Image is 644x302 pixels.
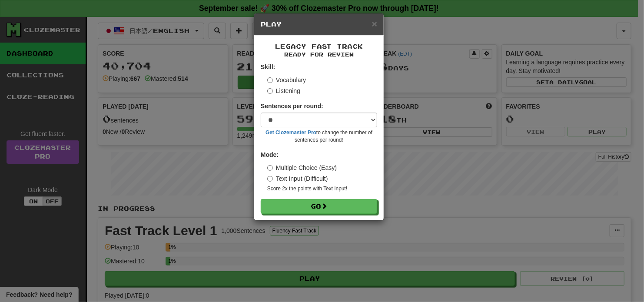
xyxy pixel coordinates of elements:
small: Ready for Review [261,51,377,58]
a: Get Clozemaster Pro [266,129,316,136]
label: Sentences per round: [261,102,323,110]
label: Multiple Choice (Easy) [267,163,337,172]
strong: Skill: [261,63,275,70]
small: to change the number of sentences per round! [261,129,377,144]
small: Score 2x the points with Text Input ! [267,185,377,192]
input: Listening [267,88,273,94]
strong: Mode: [261,151,279,158]
button: Close [372,19,377,28]
input: Vocabulary [267,77,273,83]
input: Multiple Choice (Easy) [267,165,273,171]
span: × [372,19,377,29]
button: Go [261,199,377,214]
label: Listening [267,86,300,95]
label: Text Input (Difficult) [267,174,328,183]
input: Text Input (Difficult) [267,176,273,182]
label: Vocabulary [267,76,306,84]
h5: Play [261,20,377,29]
span: Legacy Fast Track [275,43,363,50]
